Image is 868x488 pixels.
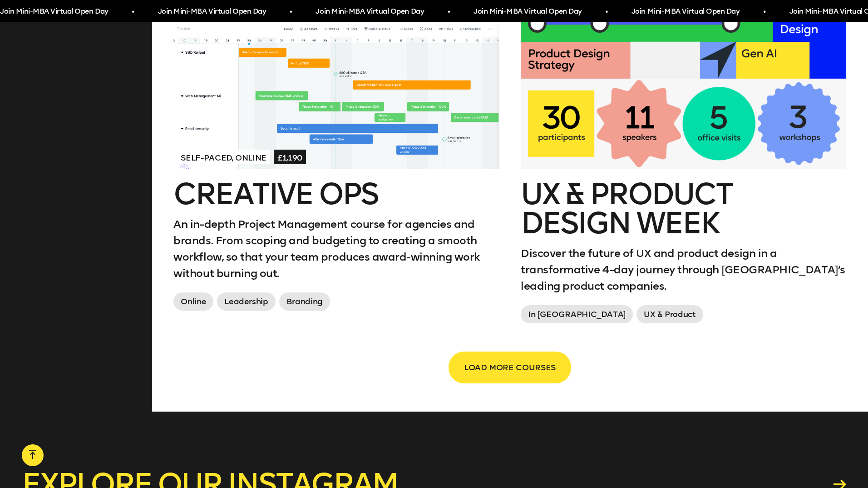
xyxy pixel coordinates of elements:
span: • [132,4,134,20]
span: • [448,4,450,20]
span: £1,190 [274,150,306,164]
h2: UX & Product Design Week [521,180,846,238]
button: LOAD MORE COURSES [449,352,570,382]
span: In [GEOGRAPHIC_DATA] [521,305,633,323]
span: Online [173,292,213,311]
p: An in-depth Project Management course for agencies and brands. From scoping and budgeting to crea... [173,216,499,282]
span: Self-paced, Online [177,150,270,164]
span: Branding [279,292,330,311]
a: Self-paced, Online£1,190Creative OpsAn in-depth Project Management course for agencies and brands... [173,6,499,315]
span: • [763,4,765,20]
span: Leadership [217,292,275,311]
span: • [606,4,608,20]
span: • [290,4,292,20]
span: LOAD MORE COURSES [464,359,556,376]
a: UX & Product Design WeekDiscover the future of UX and product design in a transformative 4-day jo... [521,6,846,327]
p: Discover the future of UX and product design in a transformative 4-day journey through [GEOGRAPHI... [521,245,846,294]
h2: Creative Ops [173,180,499,209]
span: UX & Product [636,305,703,323]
